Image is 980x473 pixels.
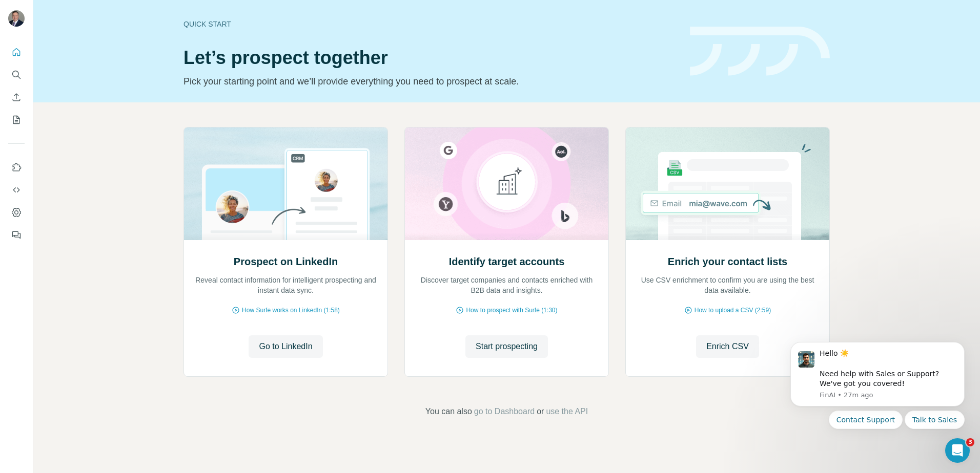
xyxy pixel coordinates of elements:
[183,19,678,29] div: Quick start
[8,111,25,129] button: My lists
[415,275,598,295] p: Discover target companies and contacts enriched with B2B data and insights.
[242,306,340,315] span: How Surfe works on LinkedIn (1:58)
[8,88,25,106] button: Enrich CSV
[194,275,377,295] p: Reveal contact information for intelligent prospecting and instant data sync.
[249,335,322,358] button: Go to LinkedIn
[183,48,678,68] h1: Let’s prospect together
[8,181,25,199] button: Use Surfe API
[8,66,25,84] button: Search
[546,405,588,418] button: use the API
[537,405,544,418] span: or
[945,438,970,463] iframe: Intercom live chat
[8,10,25,27] img: Avatar
[8,43,25,61] button: Quick start
[474,405,535,418] button: go to Dashboard
[706,340,749,353] span: Enrich CSV
[183,74,678,89] p: Pick your starting point and we’ll provide everything you need to prospect at scale.
[404,127,609,240] img: Identify target accounts
[696,335,759,358] button: Enrich CSV
[8,226,25,244] button: Feedback
[183,127,388,240] img: Prospect on LinkedIn
[449,254,565,269] h2: Identify target accounts
[775,329,980,468] iframe: Intercom notifications message
[690,27,830,76] img: banner
[8,203,25,222] button: Dashboard
[8,158,25,177] button: Use Surfe on LinkedIn
[234,254,338,269] h2: Prospect on LinkedIn
[425,405,472,418] span: You can also
[636,275,819,295] p: Use CSV enrichment to confirm you are using the best data available.
[668,254,787,269] h2: Enrich your contact lists
[966,438,974,446] span: 3
[476,340,538,353] span: Start prospecting
[466,306,557,315] span: How to prospect with Surfe (1:30)
[695,306,771,315] span: How to upload a CSV (2:59)
[625,127,830,240] img: Enrich your contact lists
[465,335,548,358] button: Start prospecting
[259,340,312,353] span: Go to LinkedIn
